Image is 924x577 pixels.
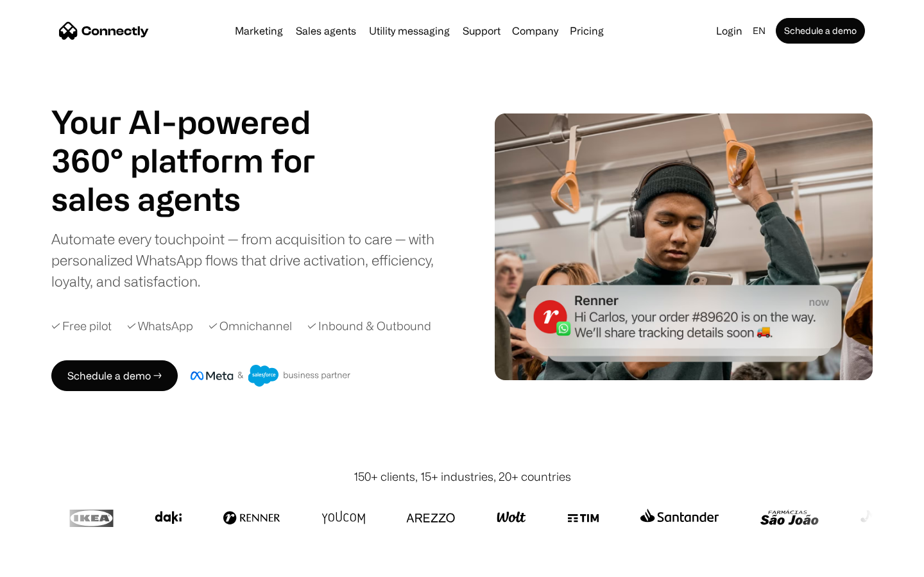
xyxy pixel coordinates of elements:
[230,26,288,36] a: Marketing
[512,22,558,40] div: Company
[59,21,149,40] a: home
[565,26,609,36] a: Pricing
[51,360,178,391] a: Schedule a demo →
[711,22,748,40] a: Login
[51,103,346,180] h1: Your AI-powered 360° platform for
[13,553,77,573] aside: Language selected: English
[748,22,773,40] div: en
[209,317,292,335] div: ✓ Omnichannel
[51,317,112,335] div: ✓ Free pilot
[51,228,456,292] div: Automate every touchpoint — from acquisition to care — with personalized WhatsApp flows that driv...
[508,22,562,40] div: Company
[26,555,77,573] ul: Language list
[127,317,193,335] div: ✓ WhatsApp
[354,468,571,485] div: 150+ clients, 15+ industries, 20+ countries
[753,22,766,40] div: en
[191,365,351,387] img: Meta and Salesforce business partner badge.
[51,180,346,218] div: carousel
[776,18,865,44] a: Schedule a demo
[364,26,455,36] a: Utility messaging
[307,317,431,335] div: ✓ Inbound & Outbound
[291,26,361,36] a: Sales agents
[458,26,506,36] a: Support
[51,180,346,218] div: 1 of 4
[51,180,346,218] h1: sales agents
